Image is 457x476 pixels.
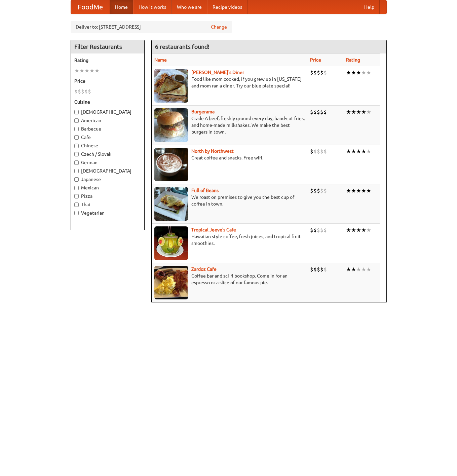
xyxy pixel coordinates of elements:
[191,109,215,114] b: Burgerama
[366,108,371,116] li: ★
[89,67,94,74] li: ★
[310,148,313,155] li: $
[154,115,305,135] p: Grade A beef, freshly ground every day, hand-cut fries, and home-made milkshakes. We make the bes...
[346,69,351,76] li: ★
[310,187,313,194] li: $
[356,148,361,155] li: ★
[74,186,79,190] input: Mexican
[323,187,327,194] li: $
[310,69,313,76] li: $
[366,266,371,273] li: ★
[84,88,88,95] li: $
[313,69,317,76] li: $
[110,0,133,14] a: Home
[320,108,323,116] li: $
[74,117,141,124] label: American
[74,78,141,84] h5: Price
[361,148,366,155] li: ★
[346,148,351,155] li: ★
[74,88,78,95] li: $
[317,266,320,273] li: $
[323,148,327,155] li: $
[74,193,141,199] label: Pizza
[191,188,219,193] a: Full of Beans
[191,227,236,232] a: Tropical Jeeve's Cafe
[351,108,356,116] li: ★
[317,148,320,155] li: $
[346,187,351,194] li: ★
[317,226,320,234] li: $
[74,110,79,114] input: [DEMOGRAPHIC_DATA]
[74,177,79,182] input: Japanese
[74,169,79,173] input: [DEMOGRAPHIC_DATA]
[317,108,320,116] li: $
[74,194,79,198] input: Pizza
[191,70,244,75] a: [PERSON_NAME]'s Diner
[74,152,79,156] input: Czech / Slovak
[320,266,323,273] li: $
[351,69,356,76] li: ★
[323,69,327,76] li: $
[154,266,188,299] img: zardoz.jpg
[74,203,79,207] input: Thai
[313,266,317,273] li: $
[310,226,313,234] li: $
[74,168,141,174] label: [DEMOGRAPHIC_DATA]
[361,69,366,76] li: ★
[74,125,141,132] label: Barbecue
[74,118,79,123] input: American
[155,43,210,50] ng-pluralize: 6 restaurants found!
[317,187,320,194] li: $
[154,272,305,286] p: Coffee bar and sci-fi bookshop. Come in for an espresso or a slice of our famous pie.
[317,69,320,76] li: $
[351,226,356,234] li: ★
[74,134,141,141] label: Cafe
[351,266,356,273] li: ★
[74,159,141,166] label: German
[74,211,79,215] input: Vegetarian
[133,0,172,14] a: How it works
[154,194,305,207] p: We roast on premises to give you the best cup of coffee in town.
[191,148,234,154] a: North by Northwest
[323,226,327,234] li: $
[94,67,100,74] li: ★
[154,226,188,260] img: jeeves.jpg
[361,108,366,116] li: ★
[320,148,323,155] li: $
[74,57,141,64] h5: Rating
[211,24,227,30] a: Change
[323,266,327,273] li: $
[320,187,323,194] li: $
[351,187,356,194] li: ★
[78,88,81,95] li: $
[356,108,361,116] li: ★
[74,144,79,148] input: Chinese
[74,201,141,208] label: Thai
[154,76,305,89] p: Food like mom cooked, if you grew up in [US_STATE] and mom ran a diner. Try our blue plate special!
[71,0,110,14] a: FoodMe
[74,142,141,149] label: Chinese
[310,266,313,273] li: $
[320,69,323,76] li: $
[79,67,84,74] li: ★
[154,57,167,63] a: Name
[366,148,371,155] li: ★
[191,266,217,272] a: Zardoz Cafe
[84,67,89,74] li: ★
[74,176,141,183] label: Japanese
[356,226,361,234] li: ★
[207,0,247,14] a: Recipe videos
[361,187,366,194] li: ★
[356,187,361,194] li: ★
[74,67,79,74] li: ★
[366,187,371,194] li: ★
[74,160,79,165] input: German
[74,210,141,216] label: Vegetarian
[313,226,317,234] li: $
[361,266,366,273] li: ★
[361,226,366,234] li: ★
